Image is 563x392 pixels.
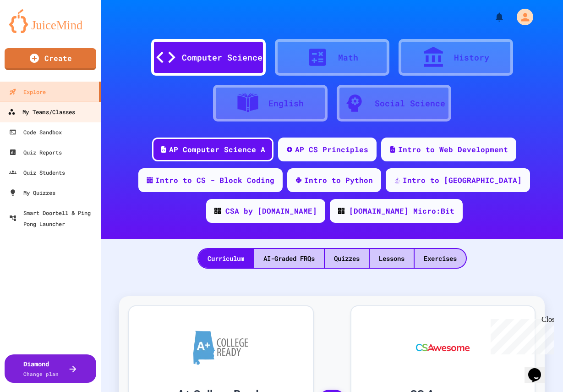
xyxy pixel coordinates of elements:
iframe: chat widget [487,315,554,354]
button: DiamondChange plan [5,354,96,383]
div: Intro to [GEOGRAPHIC_DATA] [403,175,522,186]
iframe: chat widget [525,355,554,383]
div: [DOMAIN_NAME] Micro:Bit [349,205,454,216]
div: Code Sandbox [9,127,62,138]
div: English [268,97,304,110]
div: Smart Doorbell & Ping Pong Launcher [9,207,97,229]
div: Computer Science [182,51,262,64]
img: CS Awesome [407,320,479,375]
img: A+ College Ready [193,331,248,365]
div: Chat with us now!Close [4,4,63,58]
div: AP CS Principles [295,144,368,155]
div: History [454,51,489,64]
div: My Teams/Classes [8,106,75,118]
div: Intro to CS - Block Coding [155,175,274,186]
div: Diamond [23,359,59,378]
div: CSA by [DOMAIN_NAME] [225,205,317,216]
div: Math [338,51,358,64]
img: CODE_logo_RGB.png [214,208,221,214]
span: Change plan [23,370,59,377]
div: Social Science [375,97,445,110]
div: AI-Graded FRQs [254,249,324,268]
div: AP Computer Science A [169,144,265,155]
div: Intro to Web Development [398,144,508,155]
div: My Quizzes [9,187,55,198]
div: Explore [9,86,46,97]
img: CODE_logo_RGB.png [338,208,344,214]
div: Lessons [370,249,414,268]
div: Exercises [415,249,466,268]
div: Curriculum [198,249,253,268]
div: Quiz Reports [9,147,62,158]
a: Create [5,48,96,70]
div: My Account [507,6,536,28]
div: Quiz Students [9,167,65,178]
div: My Notifications [477,9,507,25]
img: logo-orange.svg [9,9,92,33]
div: Quizzes [325,249,369,268]
div: Intro to Python [304,175,373,186]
